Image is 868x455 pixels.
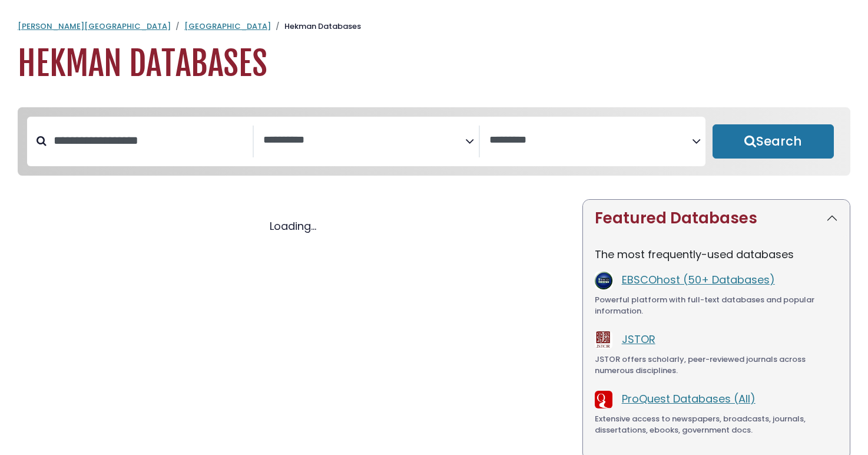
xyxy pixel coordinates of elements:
nav: breadcrumb [18,21,850,32]
div: Loading... [18,218,568,234]
textarea: Search [489,134,692,147]
button: Submit for Search Results [713,124,834,159]
a: [GEOGRAPHIC_DATA] [184,21,271,32]
input: Search database by title or keyword [47,131,253,150]
button: Featured Databases [583,200,850,237]
nav: Search filters [18,107,850,176]
a: ProQuest Databases (All) [622,391,756,406]
h1: Hekman Databases [18,44,850,84]
div: JSTOR offers scholarly, peer-reviewed journals across numerous disciplines. [595,354,838,377]
a: EBSCOhost (50+ Databases) [622,272,775,287]
a: [PERSON_NAME][GEOGRAPHIC_DATA] [18,21,171,32]
textarea: Search [263,134,466,147]
p: The most frequently-used databases [595,246,838,262]
li: Hekman Databases [271,21,361,32]
div: Extensive access to newspapers, broadcasts, journals, dissertations, ebooks, government docs. [595,413,838,436]
div: Powerful platform with full-text databases and popular information. [595,294,838,317]
a: JSTOR [622,332,655,347]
